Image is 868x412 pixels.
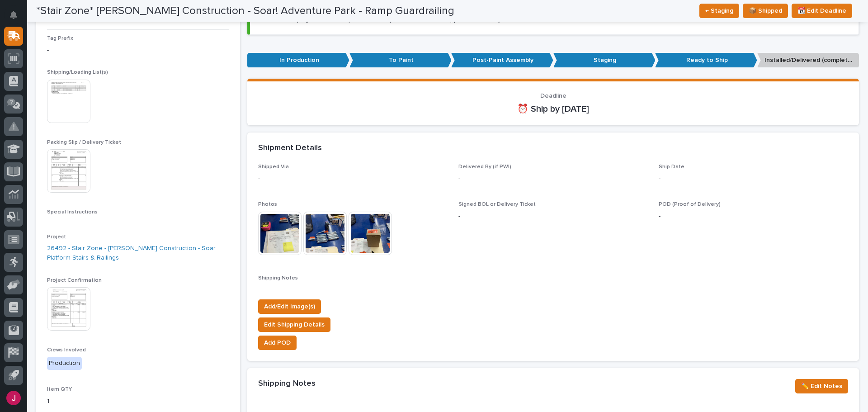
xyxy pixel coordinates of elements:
[699,4,739,18] button: ← Staging
[258,336,297,350] button: Add POD
[801,381,842,392] span: ✏️ Edit Notes
[258,143,322,153] h2: Shipment Details
[4,5,23,24] button: Notifications
[36,5,454,18] h2: *Stair Zone* [PERSON_NAME] Construction - Soar! Adventure Park - Ramp Guardrailing
[349,53,452,68] p: To Paint
[258,317,330,332] button: Edit Shipping Details
[247,53,349,68] p: In Production
[47,209,98,215] span: Special Instructions
[47,140,121,145] span: Packing Slip / Delivery Ticket
[540,93,566,99] span: Deadline
[47,278,102,283] span: Project Confirmation
[458,202,536,207] span: Signed BOL or Delivery Ticket
[258,202,277,207] span: Photos
[264,337,291,348] span: Add POD
[659,164,684,170] span: Ship Date
[458,174,648,184] p: -
[757,53,859,68] p: Installed/Delivered (completely done)
[705,5,733,16] span: ← Staging
[47,357,82,370] div: Production
[797,5,846,16] span: 📆 Edit Deadline
[451,53,553,68] p: Post-Paint Assembly
[47,234,66,240] span: Project
[458,212,648,221] p: -
[458,164,511,170] span: Delivered By (if PWI)
[258,379,316,389] h2: Shipping Notes
[264,319,325,330] span: Edit Shipping Details
[258,275,298,281] span: Shipping Notes
[659,174,848,184] p: -
[258,104,848,114] p: ⏰ Ship by [DATE]
[47,244,229,263] a: 26492 - Stair Zone - [PERSON_NAME] Construction - Soar Platform Stairs & Railings
[258,164,289,170] span: Shipped Via
[47,70,108,75] span: Shipping/Loading List(s)
[258,299,321,314] button: Add/Edit Image(s)
[792,4,852,18] button: 📆 Edit Deadline
[47,36,73,41] span: Tag Prefix
[743,4,788,18] button: 📦 Shipped
[47,387,72,392] span: Item QTY
[655,53,757,68] p: Ready to Ship
[659,212,848,221] p: -
[264,301,315,312] span: Add/Edit Image(s)
[795,379,848,393] button: ✏️ Edit Notes
[659,202,721,207] span: POD (Proof of Delivery)
[553,53,656,68] p: Staging
[47,397,229,406] p: 1
[4,388,23,407] button: users-avatar
[258,174,448,184] p: -
[749,5,782,16] span: 📦 Shipped
[11,11,23,25] div: Notifications
[47,347,86,353] span: Crews Involved
[47,46,229,55] p: -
